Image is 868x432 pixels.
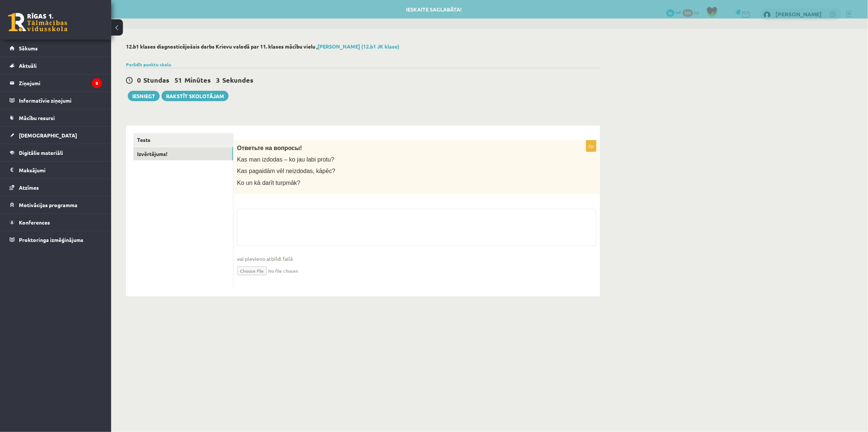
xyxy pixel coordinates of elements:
a: Izvērtējums! [133,147,233,161]
span: 0 [137,76,141,84]
legend: Ziņojumi [19,74,102,92]
span: Ko un kā darīt turpmāk? [237,180,300,186]
a: Ziņojumi9 [10,74,102,92]
span: Kas pagaidām vēl neizdodas, kāpēc? [237,168,335,174]
span: Sekundes [222,76,253,84]
a: Atzīmes [10,179,102,196]
span: [DEMOGRAPHIC_DATA] [19,132,77,139]
a: Proktoringa izmēģinājums [10,231,102,248]
a: [PERSON_NAME] (12.b1 JK klase) [317,43,399,50]
span: Digitālie materiāli [19,149,63,156]
span: vai pievieno atbildi failā [237,255,596,263]
i: 9 [92,78,102,88]
span: 51 [174,76,182,84]
a: Informatīvie ziņojumi [10,92,102,109]
span: Motivācijas programma [19,202,77,208]
span: Ответьте на вопросы! [237,145,302,151]
span: Stundas [143,76,169,84]
span: Aktuāli [19,62,37,69]
a: Aktuāli [10,57,102,74]
a: Mācību resursi [10,109,102,126]
a: Sākums [10,40,102,57]
span: 3 [216,76,220,84]
p: 0p [586,140,596,152]
span: Kas man izdodas – ko jau labi protu? [237,156,334,163]
legend: Maksājumi [19,162,102,179]
a: [DEMOGRAPHIC_DATA] [10,127,102,144]
span: Proktoringa izmēģinājums [19,236,83,243]
span: Sākums [19,45,38,51]
a: Maksājumi [10,162,102,179]
legend: Informatīvie ziņojumi [19,92,102,109]
span: Konferences [19,219,50,226]
span: Minūtes [184,76,211,84]
a: Motivācijas programma [10,196,102,213]
button: Iesniegt [128,91,160,101]
span: Mācību resursi [19,114,55,121]
span: Atzīmes [19,184,39,191]
a: Konferences [10,214,102,231]
a: Rīgas 1. Tālmācības vidusskola [8,13,67,31]
a: Digitālie materiāli [10,144,102,161]
a: Rakstīt skolotājam [162,91,229,101]
a: Parādīt punktu skalu [126,62,171,67]
a: Tests [133,133,233,147]
h2: 12.b1 klases diagnosticējošais darbs Krievu valodā par 11. klases mācību vielu , [126,43,600,50]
